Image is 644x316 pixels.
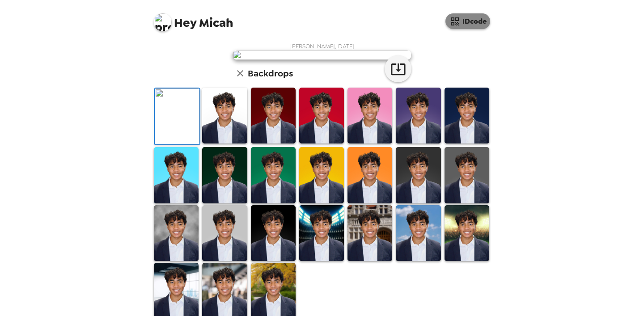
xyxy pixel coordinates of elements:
img: user [233,50,411,60]
span: Hey [174,15,196,31]
span: [PERSON_NAME] , [DATE] [290,42,354,50]
h6: Backdrops [248,66,293,80]
span: Micah [154,9,233,29]
img: profile pic [154,13,172,31]
button: IDcode [445,13,490,29]
img: Original [155,88,199,144]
